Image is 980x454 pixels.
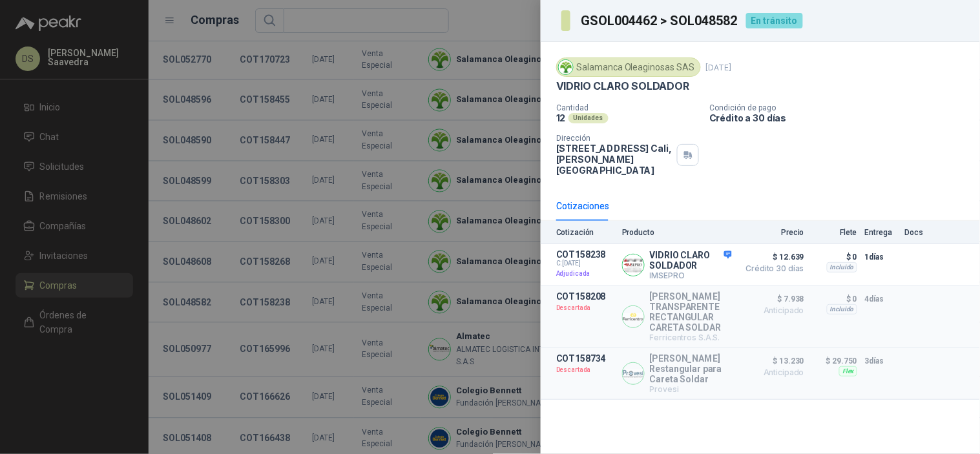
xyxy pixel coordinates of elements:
p: Provesi [650,384,732,394]
p: [STREET_ADDRESS] Cali , [PERSON_NAME][GEOGRAPHIC_DATA] [556,143,672,176]
h3: GSOL004462 > SOL048582 [581,14,738,27]
span: $ 12.639 [740,249,804,265]
span: C: [DATE] [556,260,614,267]
p: Adjudicada [556,267,614,280]
img: Company Logo [623,254,644,276]
img: Company Logo [623,363,644,384]
p: Cantidad [556,103,699,112]
p: COT158208 [556,291,614,302]
p: Ferricentros S.A.S. [650,333,732,342]
div: Salamanca Oleaginosas SAS [556,57,701,77]
p: Precio [740,228,804,237]
p: Descartada [556,302,614,315]
p: $ 0 [812,249,857,265]
p: [PERSON_NAME] TRANSPARENTE RECTANGULAR CARETA SOLDAR [650,291,732,333]
p: COT158734 [556,353,614,364]
div: Cotizaciones [556,199,609,213]
p: Producto [622,228,732,237]
p: Cotización [556,228,614,237]
img: Company Logo [623,306,644,327]
span: Anticipado [740,369,804,377]
p: 12 [556,112,566,123]
p: Entrega [865,228,897,237]
span: $ 13.230 [740,353,804,369]
p: VIDRIO CLARO SOLDADOR [650,250,732,271]
p: [DATE] [706,63,732,72]
div: En tránsito [746,13,803,28]
img: Company Logo [559,60,573,74]
span: $ 7.938 [740,291,804,307]
p: Dirección [556,134,672,143]
p: 1 días [865,249,897,265]
span: Anticipado [740,307,804,315]
p: COT158238 [556,249,614,260]
p: [PERSON_NAME] Restangular para Careta Soldar [650,353,732,384]
div: Incluido [827,304,857,315]
div: Unidades [568,113,609,123]
p: Condición de pago [709,103,975,112]
p: Descartada [556,364,614,377]
p: $ 0 [812,291,857,307]
p: Flete [812,228,857,237]
p: Docs [905,228,931,237]
p: 3 días [865,353,897,369]
div: Flex [839,366,857,377]
p: 4 días [865,291,897,307]
p: VIDRIO CLARO SOLDADOR [556,79,689,93]
span: Crédito 30 días [740,265,804,273]
p: $ 29.750 [812,353,857,369]
p: IMSEPRO [650,271,732,280]
p: Crédito a 30 días [709,112,975,123]
div: Incluido [827,262,857,273]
